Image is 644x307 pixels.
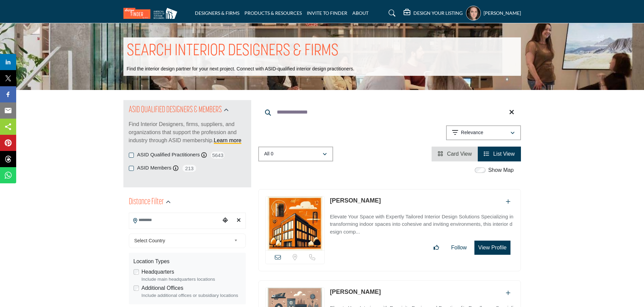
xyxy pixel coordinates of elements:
[129,104,222,116] h2: ASID QUALIFIED DESIGNERS & MEMBERS
[429,241,443,254] button: Like listing
[264,151,273,157] p: All 0
[404,9,463,17] div: DESIGN YOUR LISTING
[134,257,241,266] div: Location Types
[220,213,230,228] div: Choose your current location
[330,209,514,236] a: Elevate Your Space with Expertly Tailored Interior Design Solutions Specializing in transforming ...
[488,166,514,174] label: Show Map
[382,8,400,19] a: Search
[352,10,369,16] a: ABOUT
[244,10,302,16] a: PRODUCTS & RESOURCES
[330,196,381,205] p: Precious Mathews
[142,284,183,292] label: Additional Offices
[478,147,521,161] li: List View
[330,197,381,204] a: [PERSON_NAME]
[137,164,172,172] label: ASID Members
[447,151,472,157] span: Card View
[438,151,472,157] a: View Card
[432,147,478,161] li: Card View
[142,276,241,283] div: Include main headquarters locations
[447,241,471,254] button: Follow
[506,199,510,205] a: Add To List
[484,10,521,17] h5: [PERSON_NAME]
[142,268,174,276] label: Headquarters
[142,292,241,299] div: Include additional offices or subsidiary locations
[446,125,521,140] button: Relevance
[258,147,333,161] button: All 0
[129,166,134,171] input: ASID Members checkbox
[127,41,339,62] h1: SEARCH INTERIOR DESIGNERS & FIRMS
[413,10,463,16] h5: DESIGN YOUR LISTING
[493,151,515,157] span: List View
[210,151,225,159] span: 5643
[330,213,514,236] p: Elevate Your Space with Expertly Tailored Interior Design Solutions Specializing in transforming ...
[466,6,481,21] button: Show hide supplier dropdown
[123,8,181,19] img: Site Logo
[307,10,347,16] a: INVITE TO FINDER
[330,288,381,295] a: [PERSON_NAME]
[182,164,197,173] span: 213
[137,151,200,159] label: ASID Qualified Practitioners
[127,66,354,72] p: Find the interior design partner for your next project. Connect with ASID-qualified interior desi...
[461,129,483,136] p: Relevance
[330,287,381,297] p: Jessica Newman
[258,104,521,120] input: Search Keyword
[484,151,515,157] a: View List
[129,153,134,158] input: ASID Qualified Practitioners checkbox
[266,196,325,250] img: Precious Mathews
[134,237,231,245] span: Select Country
[214,137,241,143] a: Learn more
[234,213,244,228] div: Clear search location
[195,10,239,16] a: DESIGNERS & FIRMS
[129,196,164,208] h2: Distance Filter
[506,290,510,296] a: Add To List
[129,214,220,227] input: Search Location
[129,120,246,145] p: Find Interior Designers, firms, suppliers, and organizations that support the profession and indu...
[474,241,510,255] button: View Profile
